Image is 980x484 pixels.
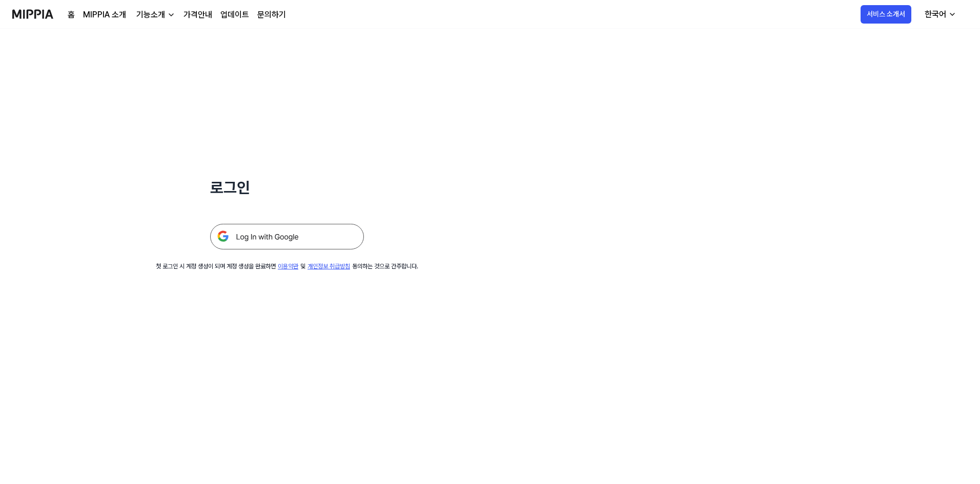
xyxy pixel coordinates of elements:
a: 업데이트 [220,9,249,21]
img: 구글 로그인 버튼 [210,224,364,249]
button: 기능소개 [134,9,175,21]
div: 기능소개 [134,9,167,21]
a: 홈 [68,9,75,21]
a: 가격안내 [183,9,212,21]
div: 첫 로그인 시 계정 생성이 되며 계정 생성을 완료하면 및 동의하는 것으로 간주합니다. [156,262,418,271]
a: 이용약관 [278,263,298,270]
button: 한국어 [916,4,963,25]
div: 한국어 [923,8,948,20]
h1: 로그인 [210,176,364,199]
a: MIPPIA 소개 [83,9,126,21]
a: 개인정보 취급방침 [308,263,350,270]
button: 서비스 소개서 [861,5,911,24]
a: 문의하기 [257,9,286,21]
img: down [167,11,175,19]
